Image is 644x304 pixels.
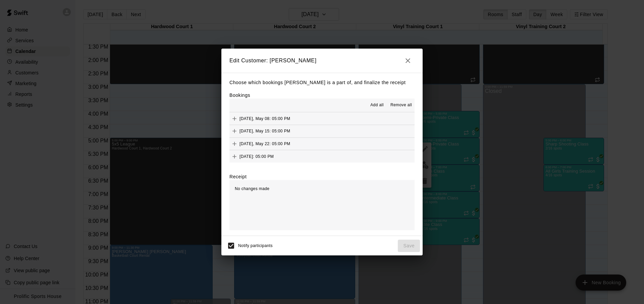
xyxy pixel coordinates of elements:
[229,128,239,133] span: Add
[238,244,273,248] span: Notify participants
[229,112,415,125] button: Add[DATE], May 08: 05:00 PM
[239,116,290,121] span: [DATE], May 08: 05:00 PM
[239,154,274,159] span: [DATE]: 05:00 PM
[229,78,415,87] p: Choose which bookings [PERSON_NAME] is a part of, and finalize the receipt
[229,154,239,159] span: Add
[229,150,415,163] button: Add[DATE]: 05:00 PM
[370,102,384,109] span: Add all
[239,141,290,146] span: [DATE], May 22: 05:00 PM
[239,129,290,133] span: [DATE], May 15: 05:00 PM
[221,49,423,73] h2: Edit Customer: [PERSON_NAME]
[229,173,247,180] label: Receipt
[229,141,239,146] span: Add
[388,100,415,111] button: Remove all
[229,138,415,150] button: Add[DATE], May 22: 05:00 PM
[229,125,415,137] button: Add[DATE], May 15: 05:00 PM
[229,116,239,121] span: Add
[229,93,250,98] label: Bookings
[390,102,412,109] span: Remove all
[366,100,388,111] button: Add all
[235,186,269,191] span: No changes made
